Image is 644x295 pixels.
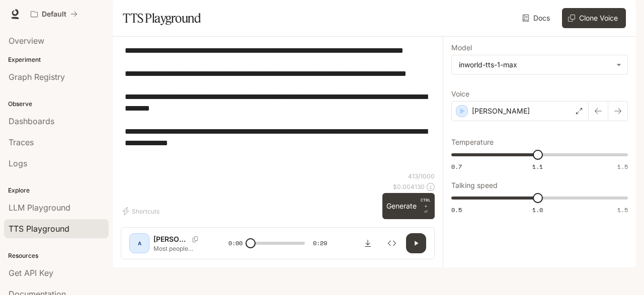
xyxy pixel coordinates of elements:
[26,4,82,24] button: All workspaces
[153,244,204,253] p: Most people don't know filing status, but the IRS has FIVE and choosing the wrong one could cost ...
[617,162,628,171] span: 1.5
[421,197,431,209] p: CTRL +
[451,162,462,171] span: 0.7
[472,106,530,116] p: [PERSON_NAME]
[617,206,628,214] span: 1.5
[313,238,327,248] span: 0:29
[153,234,188,244] p: [PERSON_NAME]
[42,10,66,19] p: Default
[358,233,378,253] button: Download audio
[451,44,472,51] p: Model
[121,203,164,219] button: Shortcuts
[532,206,543,214] span: 1.0
[131,235,147,251] div: A
[562,8,626,28] button: Clone Voice
[459,60,611,70] div: inworld-tts-1-max
[382,233,402,253] button: Inspect
[123,8,201,28] h1: TTS Playground
[451,206,462,214] span: 0.5
[188,236,202,242] button: Copy Voice ID
[452,55,627,74] div: inworld-tts-1-max
[532,162,543,171] span: 1.1
[520,8,554,28] a: Docs
[382,193,435,219] button: GenerateCTRL +⏎
[451,90,469,97] p: Voice
[228,238,243,248] span: 0:00
[451,182,498,189] p: Talking speed
[421,197,431,215] p: ⏎
[451,139,494,146] p: Temperature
